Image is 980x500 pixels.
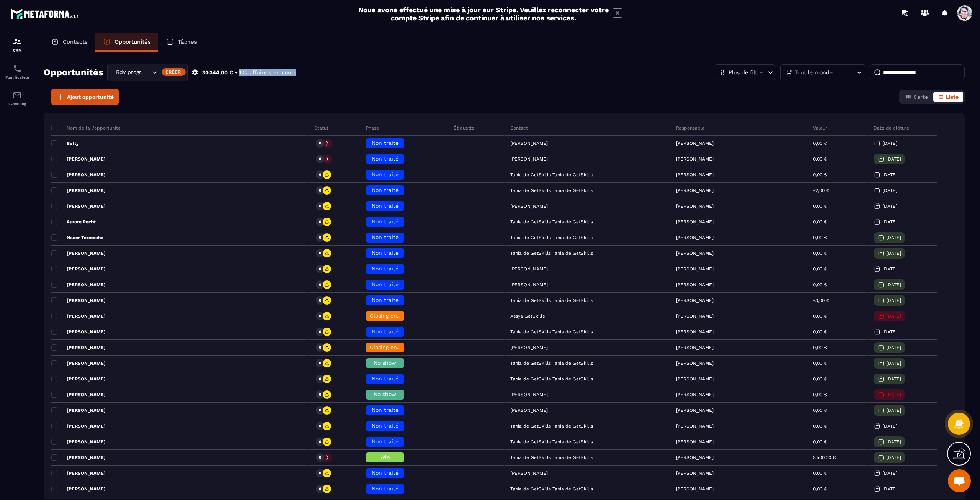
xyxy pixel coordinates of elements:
div: Créer [162,68,186,76]
p: [DATE] [882,423,897,429]
img: logo [11,7,80,21]
p: 0 [319,408,321,413]
span: Non traité [372,485,399,492]
p: 0,00 € [813,376,827,382]
span: Non traité [372,423,399,429]
p: 0 [319,219,321,225]
p: [PERSON_NAME] [51,313,106,319]
div: Search for option [107,64,188,81]
p: Plus de filtre [728,70,763,75]
p: Tâches [178,38,197,45]
p: 0 [319,282,321,287]
p: 0 [319,251,321,256]
p: [PERSON_NAME] [51,439,106,445]
p: [PERSON_NAME] [676,486,714,492]
p: [DATE] [882,470,897,476]
p: 0,00 € [813,345,827,350]
p: [PERSON_NAME] [676,392,714,397]
span: Closing en cours [370,313,413,319]
p: [DATE] [886,392,901,397]
p: [PERSON_NAME] [51,187,106,193]
p: 0,00 € [813,470,827,476]
p: [PERSON_NAME] [676,298,714,303]
p: 0,00 € [813,282,827,287]
p: [PERSON_NAME] [676,235,714,240]
p: [PERSON_NAME] [676,408,714,413]
span: Non traité [372,234,399,240]
p: 0 [319,455,321,460]
p: Date de clôture [874,125,909,131]
p: 0 [319,392,321,397]
p: [PERSON_NAME] [51,297,106,303]
p: [PERSON_NAME] [51,203,106,209]
a: Contacts [44,33,95,52]
span: Rdv programmé [114,68,142,77]
p: CRM [2,48,33,52]
p: -2,00 € [813,188,829,193]
span: Non traité [372,297,399,303]
p: 0 [319,345,321,350]
p: 0 [319,235,321,240]
p: [PERSON_NAME] [51,266,106,272]
p: [PERSON_NAME] [676,361,714,366]
span: Non traité [372,203,399,209]
p: [PERSON_NAME] [676,156,714,162]
p: [DATE] [886,376,901,382]
span: Non traité [372,407,399,413]
p: 0,00 € [813,361,827,366]
p: [PERSON_NAME] [676,172,714,177]
a: schedulerschedulerPlanificateur [2,58,33,85]
span: Non traité [372,266,399,272]
p: [DATE] [886,408,901,413]
p: [PERSON_NAME] [51,376,106,382]
p: [DATE] [886,156,901,162]
p: Phase [366,125,379,131]
h2: Nous avons effectué une mise à jour sur Stripe. Veuillez reconnecter votre compte Stripe afin de ... [358,6,609,22]
span: Win [380,454,390,460]
p: Planificateur [2,75,33,79]
img: email [13,91,22,100]
p: [DATE] [886,361,901,366]
p: [PERSON_NAME] [51,470,106,476]
p: 0,00 € [813,235,827,240]
button: Carte [901,92,933,102]
img: formation [13,37,22,46]
p: 0,00 € [813,251,827,256]
p: 0 [319,141,321,146]
p: [PERSON_NAME] [676,376,714,382]
p: [PERSON_NAME] [51,486,106,492]
p: [PERSON_NAME] [51,392,106,398]
p: [PERSON_NAME] [676,282,714,287]
p: 0,00 € [813,266,827,272]
a: Opportunités [95,33,158,52]
p: [DATE] [886,345,901,350]
p: 0,00 € [813,329,827,334]
p: 0,00 € [813,439,827,444]
p: [DATE] [882,266,897,272]
p: 0 [319,376,321,382]
p: [DATE] [886,439,901,444]
a: Tâches [158,33,205,52]
p: 0,00 € [813,486,827,492]
button: Liste [933,92,963,102]
p: 0 [319,361,321,366]
p: 0 [319,298,321,303]
p: Statut [314,125,328,131]
p: [DATE] [882,219,897,225]
p: [PERSON_NAME] [676,188,714,193]
p: [PERSON_NAME] [676,219,714,225]
p: 0,00 € [813,408,827,413]
p: 0 [319,156,321,162]
p: Nacer Termeche [51,234,103,241]
p: Tout le monde [795,70,833,75]
a: emailemailE-mailing [2,85,33,112]
p: [PERSON_NAME] [51,329,106,335]
span: Non traité [372,187,399,193]
span: Closing en cours [370,344,413,350]
p: [DATE] [886,282,901,287]
p: [DATE] [882,486,897,492]
p: [PERSON_NAME] [51,250,106,256]
img: scheduler [13,64,22,73]
p: [PERSON_NAME] [676,470,714,476]
p: 0 [319,203,321,209]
